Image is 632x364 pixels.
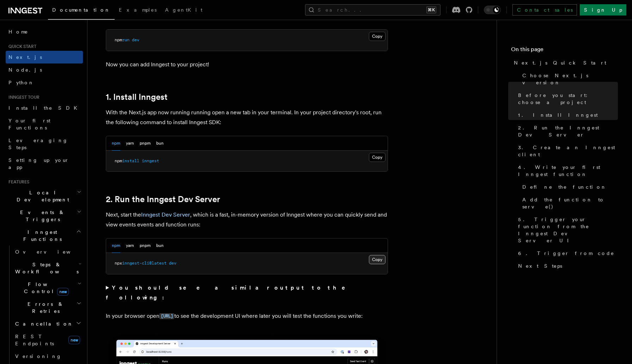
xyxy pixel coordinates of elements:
a: Inngest Dev Server [141,211,190,218]
span: new [57,288,69,296]
p: With the Next.js app now running running open a new tab in your terminal. In your project directo... [106,108,388,127]
span: npm [115,158,122,163]
a: Contact sales [512,4,577,16]
span: dev [132,37,139,42]
span: Choose Next.js version [522,72,618,86]
span: Documentation [52,7,110,13]
span: inngest [142,158,159,163]
a: Next.js Quick Start [511,56,618,69]
span: Inngest Functions [6,229,76,243]
button: Cancellation [12,317,83,330]
a: Node.js [6,63,83,76]
a: AgentKit [161,2,207,19]
span: Overview [15,249,88,255]
a: 5. Trigger your function from the Inngest Dev Server UI [515,213,618,247]
span: 3. Create an Inngest client [518,144,618,158]
span: Errors & Retries [12,301,77,315]
span: Python [8,80,34,85]
span: 6. Trigger from code [518,250,614,257]
a: Overview [12,245,83,258]
span: Examples [119,7,157,13]
a: REST Endpointsnew [12,330,83,350]
span: Features [6,179,29,185]
span: 5. Trigger your function from the Inngest Dev Server UI [518,216,618,244]
span: Install the SDK [8,105,81,111]
a: 2. Run the Inngest Dev Server [106,194,220,204]
a: Leveraging Steps [6,134,83,154]
span: 4. Write your first Inngest function [518,164,618,178]
span: dev [169,261,176,266]
a: Python [6,76,83,89]
span: Define the function [522,183,607,190]
span: Add the function to serve() [522,196,618,210]
span: Cancellation [12,320,73,327]
a: 6. Trigger from code [515,247,618,260]
span: Setting up your app [8,157,69,170]
a: Add the function to serve() [519,193,618,213]
a: Before you start: choose a project [515,89,618,109]
a: Setting up your app [6,154,83,174]
span: Node.js [8,67,42,73]
a: Versioning [12,350,83,363]
a: 3. Create an Inngest client [515,141,618,161]
a: Home [6,25,83,38]
span: Next.js [8,54,42,60]
button: bun [156,238,164,253]
button: pnpm [140,136,151,151]
span: Home [8,28,28,35]
p: In your browser open to see the development UI where later you will test the functions you write: [106,311,388,321]
button: Inngest Functions [6,226,83,245]
button: Local Development [6,186,83,206]
span: 2. Run the Inngest Dev Server [518,124,618,138]
span: new [68,336,80,344]
strong: You should see a similar output to the following: [106,284,355,301]
code: [URL] [159,313,174,319]
a: Documentation [48,2,115,20]
button: Steps & Workflows [12,258,83,278]
a: 1. Install Inngest [515,109,618,121]
kbd: ⌘K [426,6,436,13]
button: npm [112,238,120,253]
span: Leveraging Steps [8,138,68,150]
span: Next.js Quick Start [514,59,606,66]
button: bun [156,136,164,151]
a: Examples [115,2,161,19]
button: Copy [369,153,385,162]
span: npx [115,261,122,266]
span: AgentKit [165,7,202,13]
span: Events & Triggers [6,209,77,223]
button: Errors & Retries [12,298,83,317]
span: Quick start [6,44,36,49]
a: Next.js [6,51,83,63]
button: yarn [126,238,134,253]
p: Next, start the , which is a fast, in-memory version of Inngest where you can quickly send and vi... [106,210,388,230]
p: Now you can add Inngest to your project! [106,60,388,69]
a: Next Steps [515,260,618,272]
button: Toggle dark mode [484,6,501,14]
span: inngest-cli@latest [122,261,166,266]
span: install [122,158,139,163]
a: Sign Up [580,4,626,16]
button: Events & Triggers [6,206,83,226]
span: Versioning [15,353,62,359]
a: [URL] [159,313,174,319]
h4: On this page [511,45,618,56]
span: Flow Control [12,281,78,295]
span: Next Steps [518,262,562,269]
span: run [122,37,129,42]
span: Local Development [6,189,77,203]
span: Before you start: choose a project [518,92,618,106]
span: 1. Install Inngest [518,111,598,119]
button: Copy [369,255,385,264]
button: yarn [126,136,134,151]
a: Define the function [519,181,618,193]
button: Search...⌘K [305,4,440,16]
a: Choose Next.js version [519,69,618,89]
button: Copy [369,32,385,41]
summary: You should see a similar output to the following: [106,283,388,303]
a: 1. Install Inngest [106,92,168,102]
button: npm [112,136,120,151]
a: 2. Run the Inngest Dev Server [515,121,618,141]
span: Inngest tour [6,95,39,100]
a: 4. Write your first Inngest function [515,161,618,181]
